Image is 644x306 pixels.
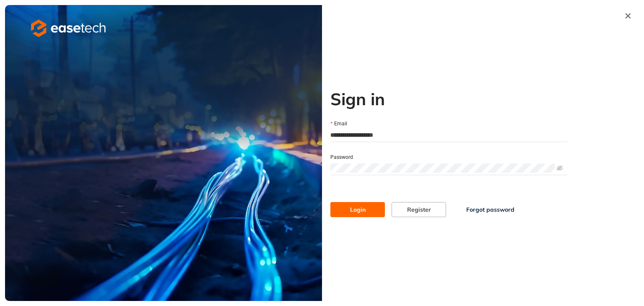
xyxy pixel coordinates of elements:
[350,205,366,214] span: Login
[330,120,347,128] label: Email
[392,202,446,217] button: Register
[5,5,322,301] img: cover image
[330,129,567,141] input: Email
[407,205,431,214] span: Register
[330,153,353,161] label: Password
[330,202,385,217] button: Login
[557,165,563,171] span: eye-invisible
[453,202,528,217] button: Forgot password
[330,163,555,173] input: Password
[330,89,567,109] h2: Sign in
[466,205,514,214] span: Forgot password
